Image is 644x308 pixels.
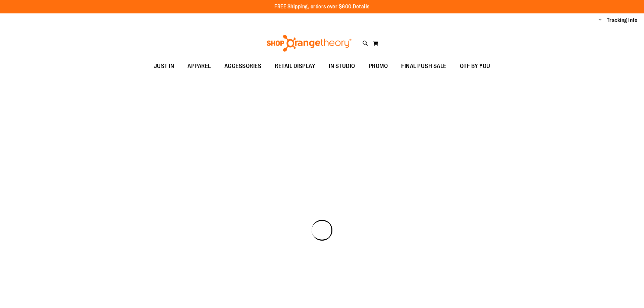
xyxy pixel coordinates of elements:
[394,59,453,74] a: FINAL PUSH SALE
[329,59,355,74] span: IN STUDIO
[369,59,388,74] span: PROMO
[322,59,362,74] a: IN STUDIO
[353,4,370,10] a: Details
[453,59,497,74] a: OTF BY YOU
[275,59,315,74] span: RETAIL DISPLAY
[401,59,446,74] span: FINAL PUSH SALE
[598,17,602,24] button: Account menu
[460,59,490,74] span: OTF BY YOU
[187,59,211,74] span: APPAREL
[274,3,370,11] p: FREE Shipping, orders over $600.
[218,59,268,74] a: ACCESSORIES
[266,35,353,52] img: Shop Orangetheory
[607,17,638,24] a: Tracking Info
[224,59,262,74] span: ACCESSORIES
[181,59,218,74] a: APPAREL
[268,59,322,74] a: RETAIL DISPLAY
[154,59,174,74] span: JUST IN
[147,59,181,74] a: JUST IN
[362,59,395,74] a: PROMO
